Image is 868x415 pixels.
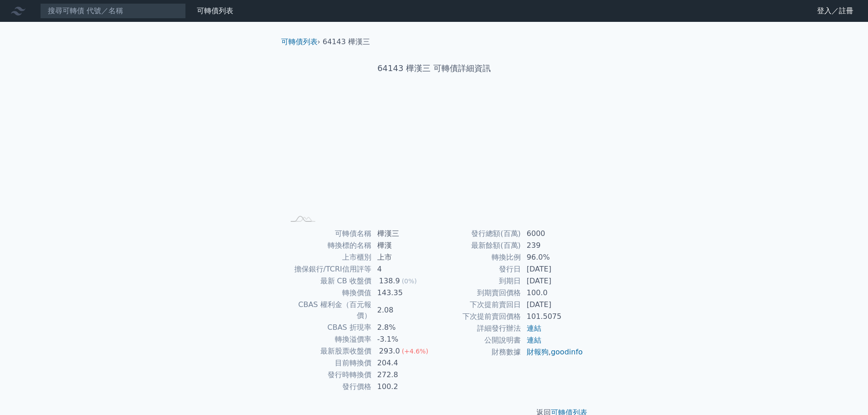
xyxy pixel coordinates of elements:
a: 連結 [527,324,541,333]
td: 到期日 [434,275,521,287]
td: CBAS 權利金（百元報價） [285,299,372,322]
td: 樺漢 [372,240,434,251]
h1: 64143 樺漢三 可轉債詳細資訊 [274,62,595,75]
td: 可轉債名稱 [285,228,372,240]
td: 最新 CB 收盤價 [285,275,372,287]
td: 上市櫃別 [285,251,372,263]
td: 發行總額(百萬) [434,228,521,240]
td: 100.0 [521,287,584,299]
td: 239 [521,240,584,251]
td: , [521,346,584,358]
td: [DATE] [521,275,584,287]
td: 101.5075 [521,311,584,323]
td: 目前轉換價 [285,357,372,369]
td: 2.8% [372,322,434,333]
a: 可轉債列表 [281,37,318,46]
td: 轉換價值 [285,287,372,299]
td: 轉換比例 [434,251,521,263]
td: CBAS 折現率 [285,322,372,333]
td: 下次提前賣回價格 [434,311,521,323]
td: 擔保銀行/TCRI信用評等 [285,263,372,275]
div: 138.9 [377,276,402,287]
td: 公開說明書 [434,334,521,346]
td: 發行價格 [285,381,372,393]
td: 272.8 [372,369,434,381]
td: 發行日 [434,263,521,275]
a: goodinfo [551,348,583,356]
td: 到期賣回價格 [434,287,521,299]
td: 上市 [372,251,434,263]
td: 最新股票收盤價 [285,345,372,357]
td: 4 [372,263,434,275]
td: 96.0% [521,251,584,263]
span: (+4.6%) [402,348,428,355]
td: 最新餘額(百萬) [434,240,521,251]
td: [DATE] [521,299,584,311]
td: 下次提前賣回日 [434,299,521,311]
input: 搜尋可轉債 代號／名稱 [40,3,186,19]
div: 293.0 [377,346,402,357]
a: 登入／註冊 [810,4,861,18]
td: 100.2 [372,381,434,393]
td: -3.1% [372,333,434,345]
td: 轉換標的名稱 [285,240,372,251]
td: 財務數據 [434,346,521,358]
span: (0%) [402,277,417,285]
li: 64143 樺漢三 [323,36,370,47]
td: 轉換溢價率 [285,333,372,345]
td: 發行時轉換價 [285,369,372,381]
td: 143.35 [372,287,434,299]
td: [DATE] [521,263,584,275]
td: 6000 [521,228,584,240]
a: 可轉債列表 [197,6,233,15]
td: 204.4 [372,357,434,369]
td: 樺漢三 [372,228,434,240]
td: 詳細發行辦法 [434,323,521,334]
li: › [281,36,320,47]
td: 2.08 [372,299,434,322]
a: 財報狗 [527,348,549,356]
a: 連結 [527,336,541,344]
